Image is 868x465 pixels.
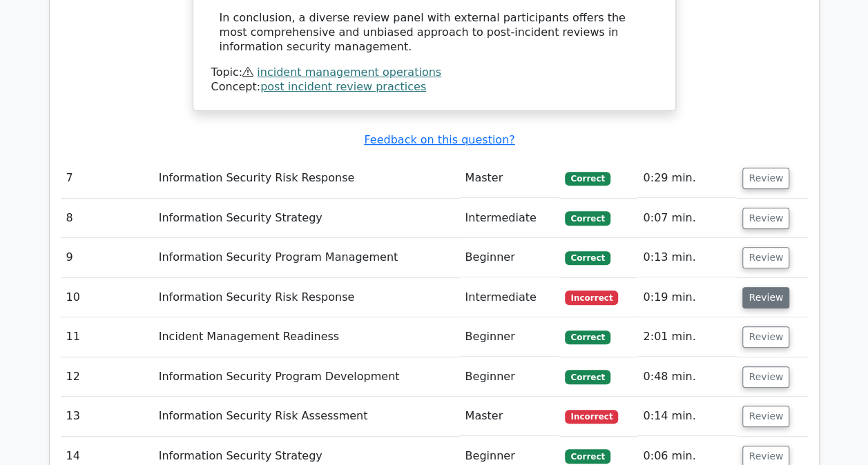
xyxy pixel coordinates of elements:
[637,238,737,277] td: 0:13 min.
[61,357,153,397] td: 12
[565,251,610,265] span: Correct
[565,449,610,463] span: Correct
[742,326,789,348] button: Review
[211,80,657,95] div: Concept:
[61,238,153,277] td: 9
[153,199,460,238] td: Information Security Strategy
[459,278,559,317] td: Intermediate
[459,238,559,277] td: Beginner
[742,366,789,388] button: Review
[637,357,737,397] td: 0:48 min.
[565,410,618,424] span: Incorrect
[61,159,153,198] td: 7
[257,66,441,79] a: incident management operations
[61,278,153,317] td: 10
[153,278,460,317] td: Information Security Risk Response
[153,397,460,436] td: Information Security Risk Assessment
[742,287,789,308] button: Review
[565,211,610,225] span: Correct
[61,317,153,357] td: 11
[742,406,789,427] button: Review
[211,66,657,80] div: Topic:
[364,133,514,146] a: Feedback on this question?
[637,397,737,436] td: 0:14 min.
[459,357,559,397] td: Beginner
[565,290,618,304] span: Incorrect
[61,397,153,436] td: 13
[742,247,789,268] button: Review
[61,199,153,238] td: 8
[459,159,559,198] td: Master
[260,80,426,93] a: post incident review practices
[153,238,460,277] td: Information Security Program Management
[565,370,610,384] span: Correct
[153,159,460,198] td: Information Security Risk Response
[459,199,559,238] td: Intermediate
[637,317,737,357] td: 2:01 min.
[637,278,737,317] td: 0:19 min.
[153,357,460,397] td: Information Security Program Development
[742,168,789,189] button: Review
[459,397,559,436] td: Master
[459,317,559,357] td: Beginner
[742,208,789,229] button: Review
[637,199,737,238] td: 0:07 min.
[565,330,610,344] span: Correct
[637,159,737,198] td: 0:29 min.
[565,172,610,186] span: Correct
[153,317,460,357] td: Incident Management Readiness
